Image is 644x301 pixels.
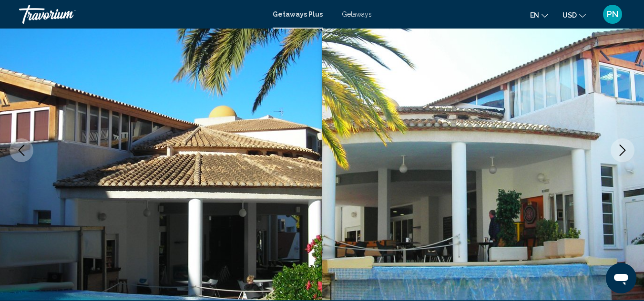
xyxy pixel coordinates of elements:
button: Change currency [562,8,586,22]
button: Change language [530,8,548,22]
iframe: Button to launch messaging window [606,263,636,293]
span: PN [607,10,618,19]
button: Next image [611,138,634,162]
span: en [530,11,539,19]
button: User Menu [600,4,625,24]
a: Getaways Plus [273,10,323,18]
span: USD [562,11,577,19]
button: Previous image [10,138,33,162]
a: Getaways [342,10,372,18]
a: Travorium [19,5,263,24]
